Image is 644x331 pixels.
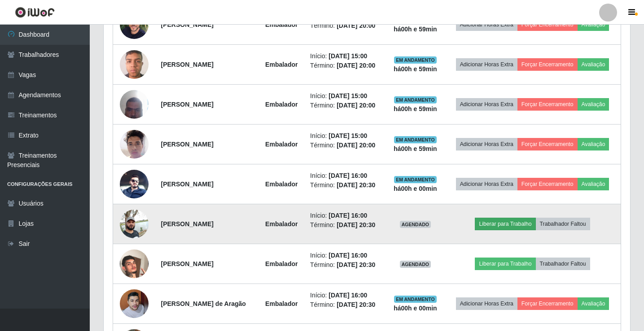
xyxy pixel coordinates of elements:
button: Forçar Encerramento [517,138,578,150]
strong: [PERSON_NAME] de Aragão [161,300,246,307]
button: Liberar para Trabalho [475,258,535,270]
strong: há 00 h e 59 min [394,65,437,73]
img: 1690820929165.jpeg [120,170,149,198]
button: Adicionar Horas Extra [456,297,517,310]
button: Forçar Encerramento [517,297,578,310]
time: [DATE] 16:00 [329,212,367,219]
li: Início: [310,211,381,220]
strong: [PERSON_NAME] [161,220,214,228]
button: Adicionar Horas Extra [456,98,517,111]
img: CoreUI Logo [15,7,55,18]
strong: Embalador [265,181,298,188]
li: Término: [310,101,381,110]
strong: [PERSON_NAME] [161,181,214,188]
time: [DATE] 20:30 [337,301,375,308]
time: [DATE] 16:00 [329,292,367,299]
li: Término: [310,300,381,310]
strong: [PERSON_NAME] [161,61,214,68]
strong: Embalador [265,61,298,68]
button: Avaliação [578,138,609,150]
button: Trabalhador Faltou [536,258,590,270]
span: AGENDADO [400,221,431,228]
strong: há 00 h e 00 min [394,185,437,192]
li: Término: [310,141,381,150]
span: EM ANDAMENTO [394,296,437,303]
time: [DATE] 20:00 [337,22,375,29]
button: Forçar Encerramento [517,58,578,71]
button: Liberar para Trabalho [475,218,535,230]
time: [DATE] 20:30 [337,181,375,189]
img: 1687717859482.jpeg [120,45,149,83]
strong: há 00 h e 00 min [394,305,437,312]
time: [DATE] 16:00 [329,252,367,259]
span: EM ANDAMENTO [394,56,437,64]
button: Avaliação [578,297,609,310]
strong: há 00 h e 59 min [394,145,437,152]
time: [DATE] 16:00 [329,172,367,179]
img: 1722619557508.jpeg [120,85,149,123]
button: Avaliação [578,58,609,71]
img: 1683118670739.jpeg [120,7,149,42]
time: [DATE] 15:00 [329,52,367,60]
time: [DATE] 15:00 [329,132,367,139]
strong: Embalador [265,300,298,307]
strong: [PERSON_NAME] [161,21,214,28]
button: Avaliação [578,178,609,190]
li: Término: [310,260,381,270]
li: Início: [310,52,381,61]
button: Adicionar Horas Extra [456,178,517,190]
span: EM ANDAMENTO [394,136,437,143]
li: Término: [310,61,381,70]
button: Forçar Encerramento [517,98,578,111]
strong: [PERSON_NAME] [161,101,214,108]
img: 1725546046209.jpeg [120,125,149,163]
img: 1726002463138.jpeg [120,238,149,289]
strong: [PERSON_NAME] [161,141,214,148]
img: 1757417276217.jpeg [120,288,149,319]
li: Término: [310,181,381,190]
strong: há 00 h e 59 min [394,26,437,33]
li: Início: [310,171,381,181]
button: Adicionar Horas Extra [456,58,517,71]
time: [DATE] 20:00 [337,142,375,149]
li: Início: [310,251,381,260]
span: EM ANDAMENTO [394,176,437,183]
time: [DATE] 20:30 [337,261,375,268]
strong: há 00 h e 59 min [394,105,437,112]
button: Adicionar Horas Extra [456,138,517,150]
strong: Embalador [265,21,298,28]
time: [DATE] 20:30 [337,221,375,228]
span: EM ANDAMENTO [394,96,437,103]
button: Forçar Encerramento [517,18,578,31]
img: 1702417487415.jpeg [120,205,149,243]
button: Forçar Encerramento [517,178,578,190]
strong: Embalador [265,260,298,267]
li: Término: [310,21,381,30]
strong: [PERSON_NAME] [161,260,214,267]
strong: Embalador [265,101,298,108]
button: Adicionar Horas Extra [456,18,517,31]
time: [DATE] 20:00 [337,62,375,69]
time: [DATE] 15:00 [329,92,367,99]
li: Início: [310,131,381,141]
li: Início: [310,291,381,300]
button: Avaliação [578,18,609,31]
li: Término: [310,220,381,230]
li: Início: [310,91,381,101]
button: Trabalhador Faltou [536,218,590,230]
strong: Embalador [265,220,298,228]
span: AGENDADO [400,261,431,268]
time: [DATE] 20:00 [337,102,375,109]
button: Avaliação [578,98,609,111]
strong: Embalador [265,141,298,148]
